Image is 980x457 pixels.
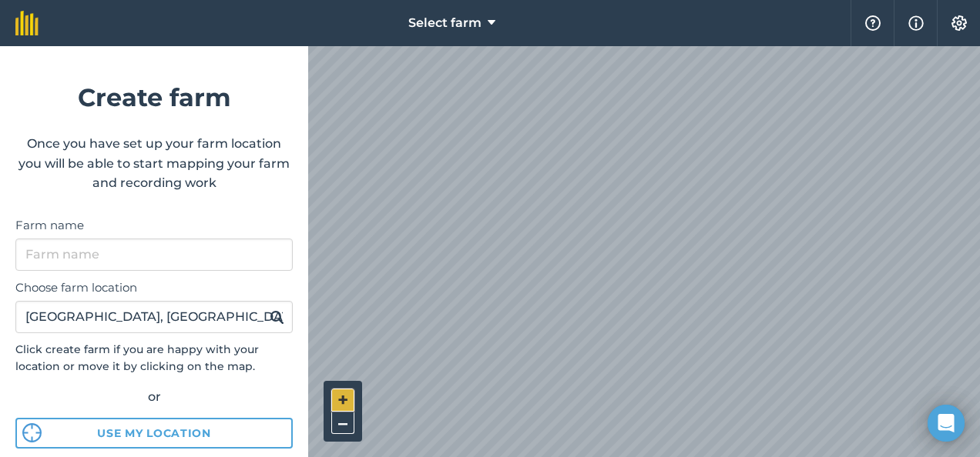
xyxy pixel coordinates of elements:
[864,15,882,31] img: A question mark icon
[15,134,293,193] p: Once you have set up your farm location you will be able to start mapping your farm and recording...
[15,387,293,407] div: or
[15,341,293,375] p: Click create farm if you are happy with your location or move it by clicking on the map.
[22,423,42,442] img: svg%3e
[15,301,293,333] input: Enter your farm’s address
[331,389,354,412] button: +
[908,14,924,32] img: svg+xml;base64,PHN2ZyB4bWxucz0iaHR0cDovL3d3dy53My5vcmcvMjAwMC9zdmciIHdpZHRoPSIxNyIgaGVpZ2h0PSIxNy...
[950,15,968,31] img: A cog icon
[928,405,965,442] div: Open Intercom Messenger
[15,418,293,449] button: Use my location
[15,239,293,271] input: Farm name
[15,279,293,297] label: Choose farm location
[331,412,354,434] button: –
[270,308,284,326] img: svg+xml;base64,PHN2ZyB4bWxucz0iaHR0cDovL3d3dy53My5vcmcvMjAwMC9zdmciIHdpZHRoPSIxOSIgaGVpZ2h0PSIyNC...
[15,11,39,35] img: fieldmargin Logo
[15,216,293,235] label: Farm name
[15,78,293,117] h1: Create farm
[408,14,482,32] span: Select farm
